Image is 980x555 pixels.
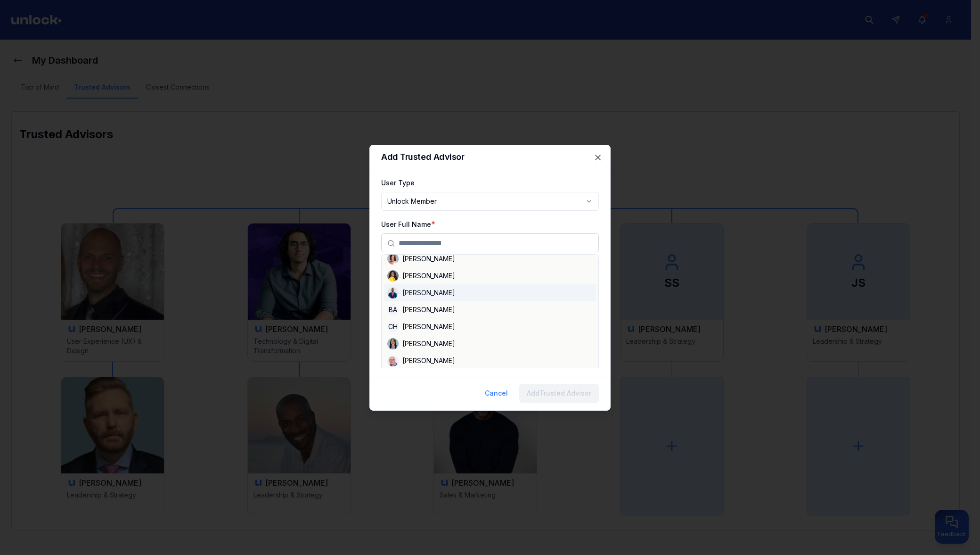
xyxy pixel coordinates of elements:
[381,298,599,308] p: You must select from 2 to 5 tags
[387,304,399,315] span: BA
[381,262,398,270] label: Tags
[387,253,399,265] img: contact-avatar
[387,287,399,298] img: contact-avatar
[384,318,596,335] div: [PERSON_NAME]
[387,270,399,282] img: contact-avatar
[381,317,457,325] label: How I Remember Them
[384,352,596,369] div: [PERSON_NAME]
[477,384,515,403] button: Cancel
[387,321,399,332] span: CH
[381,220,431,228] label: User Full Name
[384,250,596,267] div: [PERSON_NAME]
[384,267,596,284] div: [PERSON_NAME]
[384,284,596,301] div: [PERSON_NAME]
[387,338,399,349] img: contact-avatar
[387,355,399,366] img: contact-avatar
[381,153,599,161] h2: Add Trusted Advisor
[384,335,596,352] div: [PERSON_NAME]
[384,301,596,318] div: [PERSON_NAME]
[382,255,598,396] div: Suggestions
[381,179,415,187] label: User Type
